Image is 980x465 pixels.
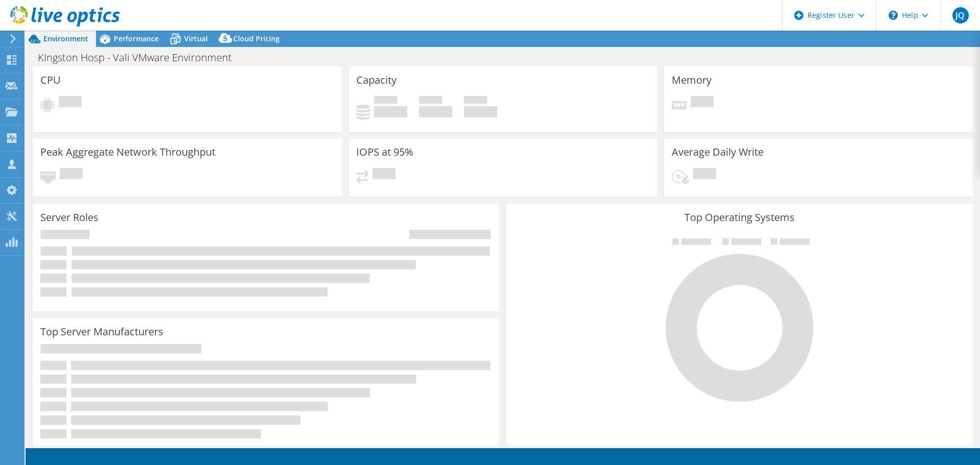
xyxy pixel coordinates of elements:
span: Pending [691,96,714,110]
span: Pending [60,168,83,182]
span: Environment [43,34,88,43]
h3: IOPS at 95% [356,146,413,158]
h3: Average Daily Write [672,146,764,158]
h3: Top Operating Systems [514,212,965,223]
h4: 0 GiB [374,106,407,117]
span: Virtual [184,34,208,43]
span: Pending [373,168,396,182]
span: Free [419,96,442,106]
span: Total [464,96,487,106]
span: JQ [952,7,969,23]
h4: 0 GiB [419,106,452,117]
h3: Memory [672,75,712,86]
svg: \n [889,11,898,20]
h3: Peak Aggregate Network Throughput [40,146,215,158]
span: Pending [693,168,716,182]
h1: KIngston Hosp - Vali VMware Environment [33,52,248,63]
h3: Server Roles [40,212,99,223]
h3: Capacity [356,75,397,86]
span: Cloud Pricing [233,34,280,43]
h3: CPU [40,75,61,86]
span: Performance [114,34,159,43]
span: Pending [59,96,82,110]
span: Used [374,96,397,106]
h4: 0 GiB [464,106,497,117]
h3: Top Server Manufacturers [40,326,163,337]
